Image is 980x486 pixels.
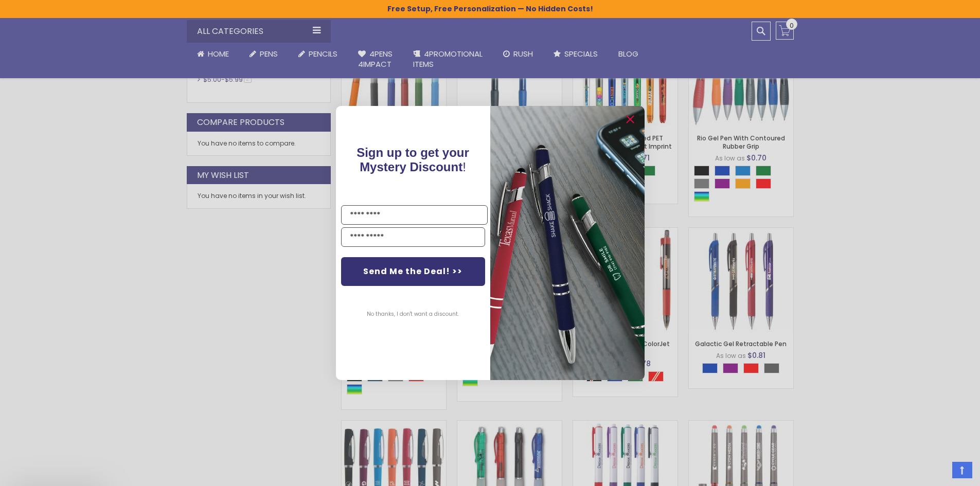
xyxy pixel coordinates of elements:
span: ! [357,146,469,174]
iframe: Google Customer Reviews [895,458,980,486]
button: Send Me the Deal! >> [341,257,485,286]
span: Sign up to get your Mystery Discount [357,146,469,174]
input: YOUR EMAIL [341,227,485,247]
button: Close dialog [622,111,638,128]
button: No thanks, I don't want a discount. [362,301,464,327]
img: 081b18bf-2f98-4675-a917-09431eb06994.jpeg [490,106,645,380]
